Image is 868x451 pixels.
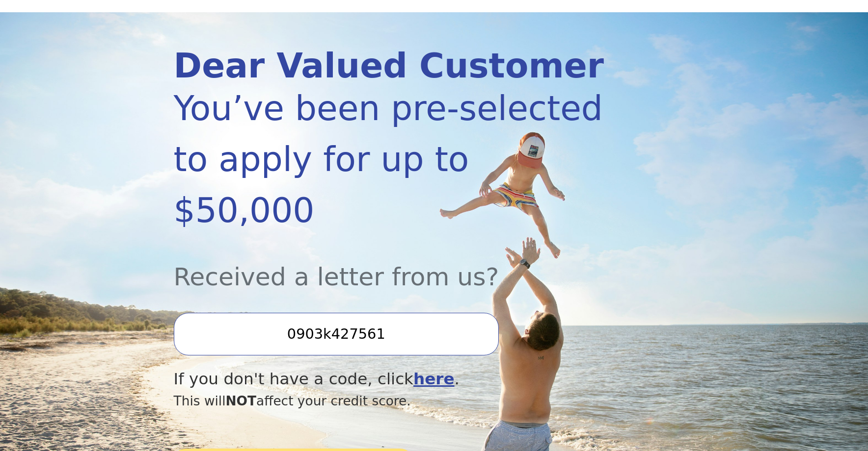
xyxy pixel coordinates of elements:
div: You’ve been pre-selected to apply for up to $50,000 [174,83,617,236]
input: Enter your Offer Code: [174,313,499,355]
div: Received a letter from us? [174,236,617,295]
div: If you don't have a code, click . [174,367,617,391]
span: NOT [226,393,257,408]
div: Dear Valued Customer [174,49,617,83]
div: This will affect your credit score. [174,391,617,411]
a: here [413,370,455,388]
